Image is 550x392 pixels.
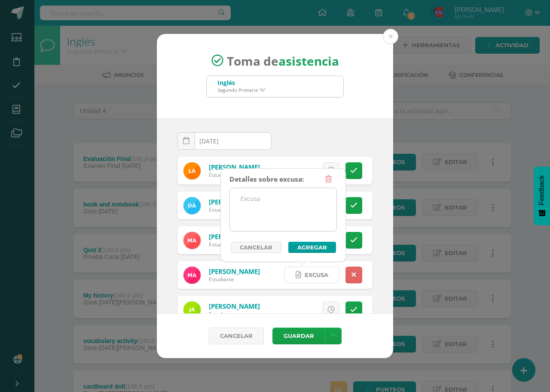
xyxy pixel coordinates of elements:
[217,79,266,87] div: Inglés
[209,267,260,276] a: [PERSON_NAME]
[229,171,304,188] div: Detalles sobre excusa:
[272,328,325,344] button: Guardar
[227,52,339,69] span: Toma de
[207,76,343,97] input: Busca un grado o sección aquí...
[217,87,266,93] div: Segundo Primaria "A"
[209,328,264,344] a: Cancelar
[183,197,201,214] img: 5ceca5c3e1d8d94a0adc199db086ecbd.png
[538,175,546,205] span: Feedback
[534,167,550,225] button: Feedback - Mostrar encuesta
[284,267,339,283] a: Excusa
[209,310,260,318] div: Estudiante
[278,52,339,69] strong: asistencia
[178,133,271,149] input: Fecha de Inasistencia
[209,302,260,310] a: [PERSON_NAME]
[209,241,260,248] div: Estudiante
[231,242,281,253] a: Cancelar
[183,301,201,319] img: 7ac7587e4d9618952b3d6ee9e60af251.png
[209,163,260,171] a: [PERSON_NAME]
[288,242,336,253] button: Agregar
[209,276,260,283] div: Estudiante
[383,29,398,44] button: Close (Esc)
[209,171,260,179] div: Estudiante
[183,162,201,179] img: 1a4d31c056c3cdd81ec375c4f376ef69.png
[305,267,328,283] span: Excusa
[209,232,260,241] a: [PERSON_NAME]
[209,198,260,206] a: [PERSON_NAME]
[183,267,201,284] img: 34f2970ee6b309cd287a82c69731b87d.png
[209,206,260,213] div: Estudiante
[183,232,201,249] img: 21ef365fc3614581205e348612e01c5c.png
